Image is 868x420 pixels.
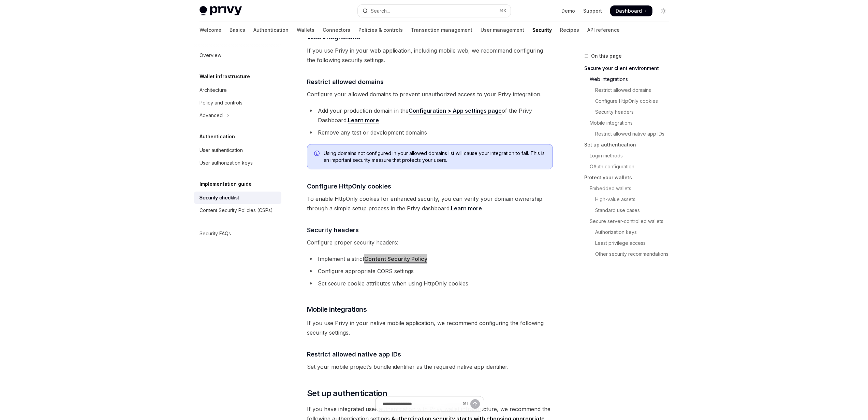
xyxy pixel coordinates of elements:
[200,206,273,214] div: Content Security Policies (CSPs)
[587,22,620,38] a: API reference
[307,318,553,337] span: If you use Privy in your native mobile application, we recommend configuring the following securi...
[451,205,482,212] a: Learn more
[584,216,674,227] a: Secure server-controlled wallets
[253,22,289,38] a: Authentication
[200,51,221,59] div: Overview
[584,85,674,96] a: Restrict allowed domains
[200,229,231,238] div: Security FAQs
[314,151,321,157] svg: Info
[584,194,674,205] a: High-value assets
[307,89,553,99] span: Configure your allowed domains to prevent unauthorized access to your Privy integration.
[200,86,227,94] div: Architecture
[307,77,384,86] span: Restrict allowed domains
[584,150,674,161] a: Login methods
[194,84,281,96] a: Architecture
[364,255,427,263] a: Content Security Policy
[200,159,253,167] div: User authorization keys
[616,8,642,14] span: Dashboard
[584,205,674,216] a: Standard use cases
[194,97,281,109] a: Policy and controls
[194,192,281,204] a: Security checklist
[411,22,472,38] a: Transaction management
[382,396,460,411] input: Ask a question...
[409,107,502,114] a: Configuration > App settings page
[307,106,553,125] li: Add your production domain in the of the Privy Dashboard.
[481,22,524,38] a: User management
[584,117,674,128] a: Mobile integrations
[307,388,387,399] span: Set up authentication
[200,22,221,38] a: Welcome
[307,238,553,247] span: Configure proper security headers:
[584,128,674,139] a: Restrict allowed native app IDs
[200,111,223,120] div: Advanced
[307,362,553,372] span: Set your mobile project’s bundle identifier as the required native app identifier.
[358,5,511,17] button: Open search
[307,305,367,314] span: Mobile integrations
[307,279,553,288] li: Set secure cookie attributes when using HttpOnly cookies
[583,8,602,14] a: Support
[584,183,674,194] a: Embedded wallets
[610,5,652,16] a: Dashboard
[307,266,553,276] li: Configure appropriate CORS settings
[470,399,480,409] button: Send message
[297,22,314,38] a: Wallets
[499,8,506,14] span: ⌘ K
[200,6,242,16] img: light logo
[532,22,552,38] a: Security
[194,109,281,122] button: Toggle Advanced section
[584,139,674,150] a: Set up authentication
[194,227,281,240] a: Security FAQs
[194,49,281,61] a: Overview
[584,107,674,117] a: Security headers
[200,72,250,81] h5: Wallet infrastructure
[194,157,281,169] a: User authorization keys
[358,22,403,38] a: Policies & controls
[584,249,674,260] a: Other security recommendations
[307,254,553,264] li: Implement a strict
[194,204,281,216] a: Content Security Policies (CSPs)
[371,7,390,15] div: Search...
[307,128,553,137] li: Remove any test or development domains
[584,74,674,85] a: Web integrations
[584,63,674,74] a: Secure your client environment
[230,22,245,38] a: Basics
[584,96,674,107] a: Configure HttpOnly cookies
[307,225,359,235] span: Security headers
[307,194,553,213] span: To enable HttpOnly cookies for enhanced security, you can verify your domain ownership through a ...
[591,52,622,60] span: On this page
[561,8,575,14] a: Demo
[200,194,239,202] div: Security checklist
[200,132,235,141] h5: Authentication
[307,46,553,65] span: If you use Privy in your web application, including mobile web, we recommend configuring the foll...
[584,161,674,172] a: OAuth configuration
[200,180,252,188] h5: Implementation guide
[307,182,391,191] span: Configure HttpOnly cookies
[194,144,281,156] a: User authentication
[324,150,546,164] span: Using domains not configured in your allowed domains list will cause your integration to fail. Th...
[584,227,674,238] a: Authorization keys
[584,172,674,183] a: Protect your wallets
[560,22,579,38] a: Recipes
[323,22,350,38] a: Connectors
[200,99,242,107] div: Policy and controls
[584,238,674,249] a: Least privilege access
[200,146,243,154] div: User authentication
[348,117,379,124] a: Learn more
[658,5,669,16] button: Toggle dark mode
[307,350,401,359] span: Restrict allowed native app IDs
